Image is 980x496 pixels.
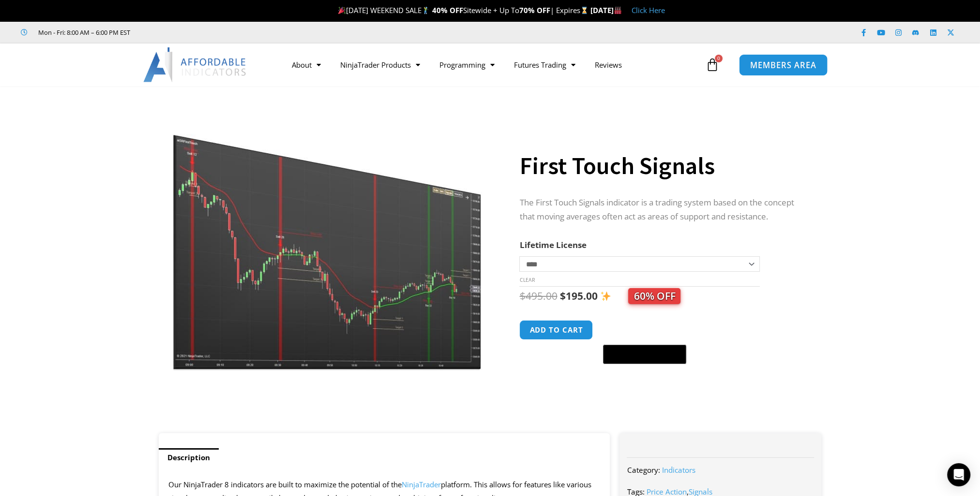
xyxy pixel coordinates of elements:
[430,54,504,76] a: Programming
[422,7,429,14] img: 🏌️‍♂️
[331,54,430,76] a: NinjaTrader Products
[144,28,289,37] iframe: Customer reviews powered by Trustpilot
[739,54,828,75] a: MEMBERS AREA
[143,47,247,82] img: LogoAI | Affordable Indicators – NinjaTrader
[601,319,688,342] iframe: Secure express checkout frame
[172,103,483,370] img: First Touch Signals 1 | Affordable Indicators – NinjaTrader
[36,27,130,38] span: Mon - Fri: 8:00 AM – 6:00 PM EST
[282,54,331,76] a: About
[662,465,695,475] a: Indicators
[601,291,611,301] img: ✨
[559,289,597,303] bdi: 195.00
[338,7,346,14] img: 🎉
[432,5,463,15] strong: 40% OFF
[750,61,816,69] span: MEMBERS AREA
[627,465,660,475] span: Category:
[519,239,586,250] label: Lifetime License
[402,480,441,489] a: NinjaTrader
[336,5,590,15] span: [DATE] WEEKEND SALE Sitewide + Up To | Expires
[632,5,665,15] a: Click Here
[691,51,734,79] a: 0
[519,289,557,303] bdi: 495.00
[519,320,593,340] button: Add to cart
[159,448,219,467] a: Description
[947,463,970,486] div: Open Intercom Messenger
[590,5,622,15] strong: [DATE]
[603,345,686,364] button: Buy with GPay
[581,7,588,14] img: ⌛
[519,370,802,379] iframe: PayPal Message 1
[519,149,802,183] h1: First Touch Signals
[282,54,703,76] nav: Menu
[585,54,632,76] a: Reviews
[504,54,585,76] a: Futures Trading
[628,288,680,304] span: 60% OFF
[614,7,621,14] img: 🏭
[519,289,525,303] span: $
[715,55,723,62] span: 0
[519,5,550,15] strong: 70% OFF
[559,289,565,303] span: $
[519,196,802,224] p: The First Touch Signals indicator is a trading system based on the concept that moving averages o...
[519,277,534,283] a: Clear options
